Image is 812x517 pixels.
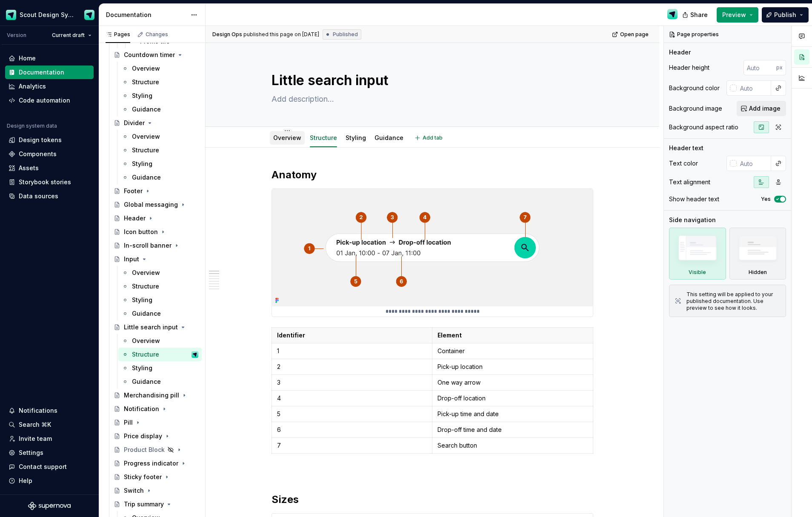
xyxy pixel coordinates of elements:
[5,175,94,189] a: Storybook stories
[669,48,691,57] div: Header
[118,75,202,89] a: Structure
[19,448,43,457] div: Settings
[132,132,160,141] div: Overview
[5,133,94,147] a: Design tokens
[124,214,146,223] div: Header
[5,80,94,93] a: Analytics
[729,228,786,280] div: Hidden
[690,11,708,19] span: Share
[124,51,175,59] div: Countdown timer
[124,119,145,127] div: Divider
[749,104,781,113] span: Add image
[277,410,427,418] p: 5
[346,134,366,141] a: Styling
[118,293,202,307] a: Styling
[118,62,202,75] a: Overview
[19,178,71,186] div: Storybook stories
[132,146,159,154] div: Structure
[110,484,202,497] a: Switch
[270,70,592,91] textarea: Little search input
[124,391,179,400] div: Merchandising pill
[132,268,160,277] div: Overview
[737,156,771,171] input: Auto
[118,266,202,280] a: Overview
[124,228,158,236] div: Icon button
[437,331,588,340] p: Element
[132,173,161,182] div: Guidance
[124,432,162,440] div: Price display
[5,446,94,460] a: Settings
[110,198,202,211] a: Global messaging
[132,64,160,73] div: Overview
[272,168,593,182] h2: Anatomy
[722,11,746,19] span: Preview
[52,32,85,39] span: Current draft
[689,269,706,276] div: Visible
[48,29,95,41] button: Current draft
[5,189,94,203] a: Data sources
[118,348,202,361] a: StructureDesign Ops
[132,309,161,318] div: Guidance
[749,269,767,276] div: Hidden
[669,195,719,203] div: Show header text
[737,80,771,96] input: Auto
[5,51,94,65] a: Home
[669,104,722,113] div: Background image
[118,89,202,103] a: Styling
[124,459,178,468] div: Progress indicator
[7,32,26,39] div: Version
[19,96,70,105] div: Code automation
[124,405,159,413] div: Notification
[124,418,133,427] div: Pill
[774,11,796,19] span: Publish
[437,394,588,403] p: Drop-off location
[110,116,202,130] a: Divider
[212,31,242,38] span: Design Ops
[118,171,202,184] a: Guidance
[124,486,144,495] div: Switch
[310,134,337,141] a: Structure
[106,31,130,38] div: Pages
[132,364,152,372] div: Styling
[19,68,64,77] div: Documentation
[19,434,52,443] div: Invite team
[412,132,446,144] button: Add tab
[6,10,16,20] img: e611c74b-76fc-4ef0-bafa-dc494cd4cb8a.png
[5,161,94,175] a: Assets
[437,363,588,371] p: Pick-up location
[342,129,369,146] div: Styling
[5,147,94,161] a: Components
[243,31,319,38] div: published this page on [DATE]
[306,129,340,146] div: Structure
[277,441,427,450] p: 7
[110,497,202,511] a: Trip summary
[118,280,202,293] a: Structure
[118,307,202,320] a: Guidance
[118,157,202,171] a: Styling
[437,410,588,418] p: Pick-up time and date
[124,187,143,195] div: Footer
[106,11,186,19] div: Documentation
[132,282,159,291] div: Structure
[423,134,443,141] span: Add tab
[717,7,758,23] button: Preview
[437,347,588,355] p: Container
[124,473,162,481] div: Sticky footer
[669,178,710,186] div: Text alignment
[743,60,776,75] input: Auto
[110,470,202,484] a: Sticky footer
[124,255,139,263] div: Input
[110,211,202,225] a: Header
[20,11,74,19] div: Scout Design System
[273,134,301,141] a: Overview
[110,48,202,62] a: Countdown timer
[5,66,94,79] a: Documentation
[19,164,39,172] div: Assets
[132,78,159,86] div: Structure
[277,378,427,387] p: 3
[669,144,703,152] div: Header text
[110,320,202,334] a: Little search input
[5,432,94,446] a: Invite team
[192,351,198,358] img: Design Ops
[667,9,678,19] img: Design Ops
